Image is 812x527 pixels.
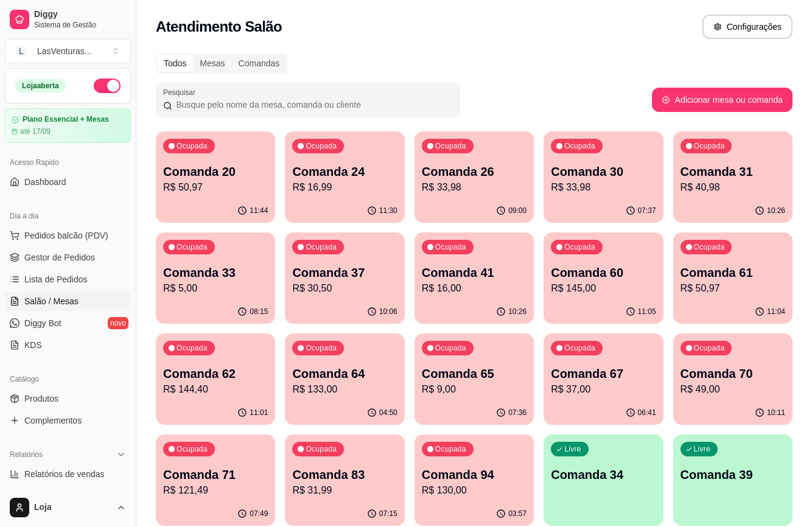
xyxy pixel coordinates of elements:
p: Comanda 94 [422,466,527,483]
div: LasVenturas ... [37,45,92,57]
button: OcupadaComanda 26R$ 33,9809:00 [415,131,534,223]
p: Comanda 62 [163,365,268,382]
p: Ocupada [694,343,725,353]
button: OcupadaComanda 70R$ 49,0010:11 [673,333,793,425]
p: 11:44 [250,206,268,215]
button: OcupadaComanda 20R$ 50,9711:44 [156,131,275,223]
p: Comanda 64 [292,365,397,382]
a: Diggy Botnovo [5,313,131,333]
button: Alterar Status [94,79,121,93]
p: Ocupada [564,242,595,252]
div: Loja aberta [15,79,66,92]
p: R$ 50,97 [163,180,268,195]
p: 10:26 [508,307,527,316]
div: Catálogo [5,369,131,389]
a: Gestor de Pedidos [5,248,131,267]
p: Comanda 34 [551,466,656,483]
button: OcupadaComanda 31R$ 40,9810:26 [673,131,793,223]
p: Comanda 65 [422,365,527,382]
p: Comanda 83 [292,466,397,483]
button: LivreComanda 39 [673,435,793,526]
div: Comandas [232,55,287,72]
span: Relatórios [10,450,43,459]
p: Ocupada [564,141,595,151]
p: 07:15 [379,509,397,518]
button: Configurações [702,15,793,39]
a: Dashboard [5,172,131,192]
p: 04:50 [379,408,397,417]
p: 10:26 [767,206,785,215]
p: Comanda 67 [551,365,656,382]
p: Comanda 61 [681,264,785,281]
a: Produtos [5,389,131,408]
a: Salão / Mesas [5,291,131,311]
span: Produtos [24,393,58,405]
p: Ocupada [177,444,208,454]
span: Diggy Bot [24,317,61,329]
p: Comanda 24 [292,163,397,180]
button: OcupadaComanda 61R$ 50,9711:04 [673,232,793,324]
a: Relatório de clientes [5,486,131,506]
button: OcupadaComanda 94R$ 130,0003:57 [415,435,534,526]
article: até 17/09 [20,127,51,136]
p: Comanda 20 [163,163,268,180]
p: 08:15 [250,307,268,316]
p: 03:57 [508,509,527,518]
button: OcupadaComanda 67R$ 37,0006:41 [544,333,663,425]
p: Comanda 39 [681,466,785,483]
p: 09:00 [508,206,527,215]
p: Ocupada [177,242,208,252]
button: Select a team [5,39,131,63]
button: OcupadaComanda 65R$ 9,0007:36 [415,333,534,425]
button: OcupadaComanda 60R$ 145,0011:05 [544,232,663,324]
button: OcupadaComanda 37R$ 30,5010:06 [285,232,404,324]
span: KDS [24,339,42,351]
p: R$ 133,00 [292,382,397,397]
button: OcupadaComanda 71R$ 121,4907:49 [156,435,275,526]
button: OcupadaComanda 83R$ 31,9907:15 [285,435,404,526]
p: 10:06 [379,307,397,316]
button: OcupadaComanda 24R$ 16,9911:30 [285,131,404,223]
p: Ocupada [435,141,466,151]
p: 07:37 [638,206,656,215]
p: R$ 16,00 [422,281,527,296]
p: Livre [694,444,711,454]
div: Mesas [193,55,231,72]
p: Ocupada [694,141,725,151]
button: OcupadaComanda 64R$ 133,0004:50 [285,333,404,425]
p: Comanda 33 [163,264,268,281]
p: R$ 31,99 [292,483,397,498]
p: Comanda 71 [163,466,268,483]
p: Ocupada [177,141,208,151]
p: Comanda 37 [292,264,397,281]
p: R$ 40,98 [681,180,785,195]
p: Ocupada [306,444,337,454]
p: Comanda 70 [681,365,785,382]
a: Plano Essencial + Mesasaté 17/09 [5,108,131,143]
p: R$ 49,00 [681,382,785,397]
p: 07:36 [508,408,527,417]
span: Gestor de Pedidos [24,251,95,263]
span: L [15,45,27,57]
div: Todos [157,55,193,72]
button: OcupadaComanda 41R$ 16,0010:26 [415,232,534,324]
p: Ocupada [564,343,595,353]
span: Lista de Pedidos [24,273,88,285]
p: R$ 145,00 [551,281,656,296]
p: R$ 16,99 [292,180,397,195]
p: Ocupada [177,343,208,353]
a: Lista de Pedidos [5,270,131,289]
label: Pesquisar [163,87,200,97]
span: Loja [34,502,111,513]
span: Relatórios de vendas [24,468,105,480]
p: 11:01 [250,408,268,417]
span: Sistema de Gestão [34,20,126,30]
p: Comanda 31 [681,163,785,180]
span: Salão / Mesas [24,295,79,307]
a: Relatórios de vendas [5,464,131,484]
button: OcupadaComanda 30R$ 33,9807:37 [544,131,663,223]
input: Pesquisar [172,99,453,111]
p: 11:04 [767,307,785,316]
button: OcupadaComanda 62R$ 144,4011:01 [156,333,275,425]
p: R$ 121,49 [163,483,268,498]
